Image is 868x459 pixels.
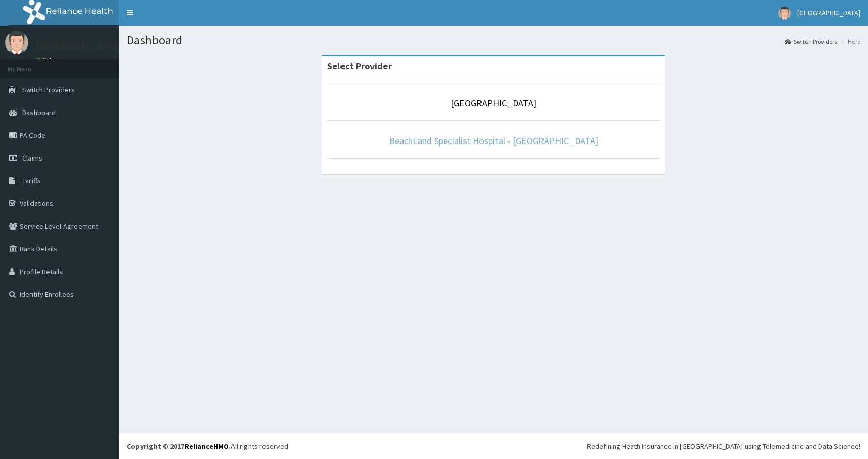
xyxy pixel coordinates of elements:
[36,56,61,64] a: Online
[22,85,75,94] span: Switch Providers
[389,135,598,147] a: BeachLand Specialist Hospital - [GEOGRAPHIC_DATA]
[785,37,837,46] a: Switch Providers
[36,42,121,51] p: [GEOGRAPHIC_DATA]
[22,153,42,163] span: Claims
[22,176,41,185] span: Tariffs
[119,433,868,459] footer: All rights reserved.
[838,37,860,46] li: Here
[327,60,392,72] strong: Select Provider
[451,97,536,109] a: [GEOGRAPHIC_DATA]
[5,31,28,54] img: User Image
[587,441,860,451] div: Redefining Heath Insurance in [GEOGRAPHIC_DATA] using Telemedicine and Data Science!
[778,7,791,20] img: User Image
[22,108,56,117] span: Dashboard
[797,8,860,18] span: [GEOGRAPHIC_DATA]
[184,441,229,451] a: RelianceHMO
[127,441,231,451] strong: Copyright © 2017 .
[127,34,860,47] h1: Dashboard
